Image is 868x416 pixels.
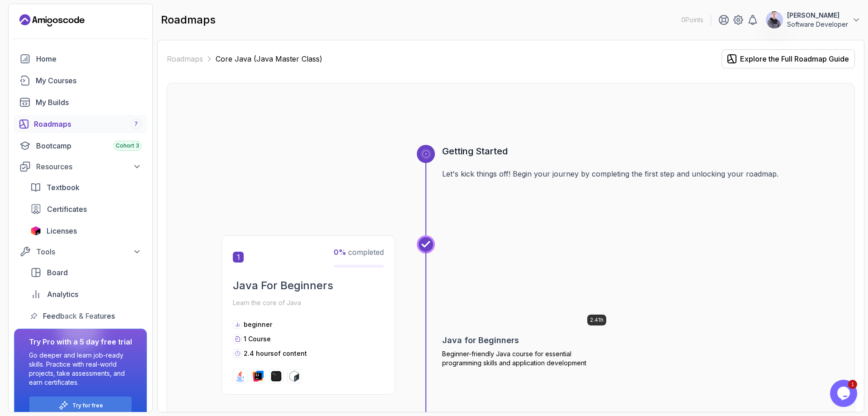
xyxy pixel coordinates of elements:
[787,11,848,20] p: [PERSON_NAME]
[116,142,139,149] span: Cohort 3
[134,120,138,128] span: 7
[442,145,800,158] h3: Getting Started
[442,334,519,347] h2: Java for Beginners
[442,349,612,368] p: Beginner-friendly Java course for essential programming skills and application development
[36,161,142,172] div: Resources
[36,75,142,86] div: My Courses
[14,158,147,175] button: Resources
[681,15,703,24] p: 0 Points
[72,402,103,409] a: Try for free
[167,53,203,64] a: Roadmaps
[216,53,322,64] p: Core Java (Java Master Class)
[161,13,216,27] h2: roadmaps
[25,200,147,218] a: certificates
[43,311,115,321] span: Feedback & Features
[244,335,271,343] span: 1 Course
[442,168,800,179] p: Let's kick things off! Begin your journey by completing the first step and unlocking your roadmap.
[334,248,346,257] span: 0 %
[233,278,384,293] h2: Java For Beginners
[271,371,282,382] img: terminal logo
[334,248,384,257] span: completed
[47,182,80,193] span: Textbook
[36,53,142,64] div: Home
[25,222,147,240] a: licenses
[722,49,855,68] button: Explore the Full Roadmap Guide
[29,351,132,387] p: Go deeper and learn job-ready skills. Practice with real-world projects, take assessments, and ea...
[36,140,142,151] div: Bootcamp
[25,263,147,282] a: board
[787,20,848,29] p: Software Developer
[244,320,272,329] p: beginner
[36,246,142,257] div: Tools
[443,236,612,331] img: Java for Beginners card
[14,50,147,68] a: home
[253,371,264,382] img: intellij logo
[25,307,147,325] a: feedback
[47,289,78,300] span: Analytics
[590,316,604,324] p: 2.41h
[244,349,307,358] p: 2.4 hours of content
[14,115,147,133] a: roadmaps
[30,226,41,235] img: jetbrains icon
[14,93,147,111] a: builds
[47,204,87,215] span: Certificates
[233,296,384,309] p: Learn the core of Java
[233,252,244,263] span: 1
[14,72,147,90] a: courses
[25,178,147,196] a: textbook
[47,225,77,236] span: Licenses
[442,235,612,368] a: Java for Beginners card2.41hJava for BeginnersBeginner-friendly Java course for essential program...
[36,97,142,108] div: My Builds
[830,380,859,407] iframe: chat widget
[235,371,245,382] img: java logo
[25,285,147,303] a: analytics
[19,13,85,28] a: Landing page
[766,11,783,29] img: user profile image
[740,53,849,64] div: Explore the Full Roadmap Guide
[34,119,142,129] div: Roadmaps
[14,137,147,155] a: bootcamp
[289,371,300,382] img: bash logo
[29,396,132,415] button: Try for free
[47,267,68,278] span: Board
[765,11,861,29] button: user profile image[PERSON_NAME]Software Developer
[14,244,147,260] button: Tools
